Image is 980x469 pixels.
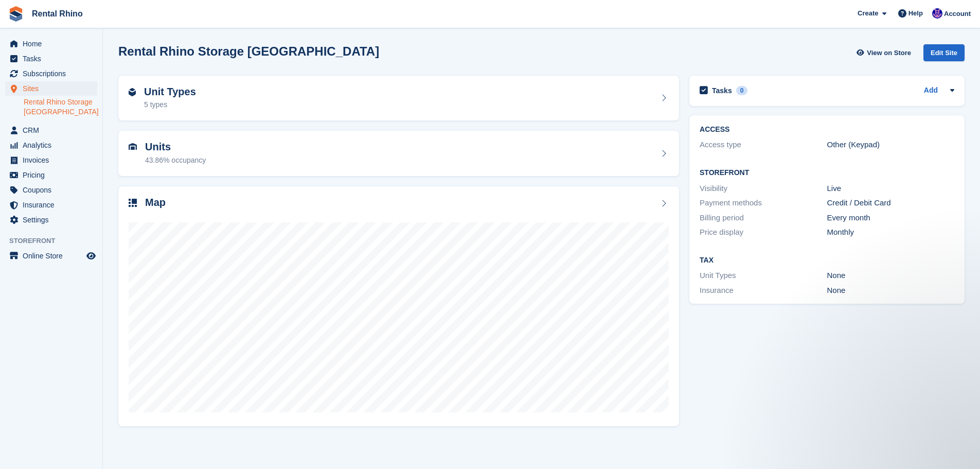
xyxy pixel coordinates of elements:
[129,199,137,207] img: map-icn-33ee37083ee616e46c38cad1a60f524a97daa1e2b2c8c0bc3eb3415660979fc1.svg
[827,285,954,297] div: None
[144,86,196,98] h2: Unit Types
[736,86,748,95] div: 0
[700,256,954,265] h2: Tax
[23,213,84,227] span: Settings
[5,81,97,96] a: menu
[23,168,84,182] span: Pricing
[23,51,84,66] span: Tasks
[700,126,954,134] h2: ACCESS
[118,44,379,58] h2: Rental Rhino Storage [GEOGRAPHIC_DATA]
[700,212,827,224] div: Billing period
[700,227,827,238] div: Price display
[944,9,971,19] span: Account
[932,8,942,19] img: Ari Kolas
[827,270,954,282] div: None
[700,197,827,209] div: Payment methods
[23,81,84,96] span: Sites
[923,44,965,61] div: Edit Site
[923,44,965,65] a: Edit Site
[5,123,97,137] a: menu
[867,48,911,58] span: View on Store
[700,169,954,177] h2: Storefront
[23,138,84,152] span: Analytics
[5,249,97,263] a: menu
[145,141,206,153] h2: Units
[712,86,732,95] h2: Tasks
[23,37,84,51] span: Home
[28,5,87,22] a: Rental Rhino
[827,197,954,209] div: Credit / Debit Card
[5,37,97,51] a: menu
[827,183,954,195] div: Live
[700,270,827,282] div: Unit Types
[8,6,24,22] img: stora-icon-8386f47178a22dfd0bd8f6a31ec36ba5ce8667c1dd55bd0f319d3a0aa187defe.svg
[924,85,938,97] a: Add
[23,198,84,212] span: Insurance
[23,66,84,81] span: Subscriptions
[700,183,827,195] div: Visibility
[827,212,954,224] div: Every month
[118,186,679,427] a: Map
[23,183,84,197] span: Coupons
[23,123,84,137] span: CRM
[9,236,102,246] span: Storefront
[5,51,97,66] a: menu
[5,183,97,197] a: menu
[855,44,915,61] a: View on Store
[5,168,97,182] a: menu
[24,97,97,117] a: Rental Rhino Storage [GEOGRAPHIC_DATA]
[145,197,166,209] h2: Map
[23,249,84,263] span: Online Store
[908,8,923,19] span: Help
[5,153,97,167] a: menu
[118,131,679,176] a: Units 43.86% occupancy
[5,213,97,227] a: menu
[5,138,97,152] a: menu
[129,88,136,96] img: unit-type-icn-2b2737a686de81e16bb02015468b77c625bbabd49415b5ef34ead5e3b44a266d.svg
[858,8,878,19] span: Create
[5,198,97,212] a: menu
[129,143,137,150] img: unit-icn-7be61d7bf1b0ce9d3e12c5938cc71ed9869f7b940bace4675aadf7bd6d80202e.svg
[144,99,196,110] div: 5 types
[827,227,954,238] div: Monthly
[700,285,827,297] div: Insurance
[700,139,827,151] div: Access type
[85,250,97,262] a: Preview store
[5,66,97,81] a: menu
[118,76,679,121] a: Unit Types 5 types
[827,139,954,151] div: Other (Keypad)
[145,155,206,166] div: 43.86% occupancy
[23,153,84,167] span: Invoices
